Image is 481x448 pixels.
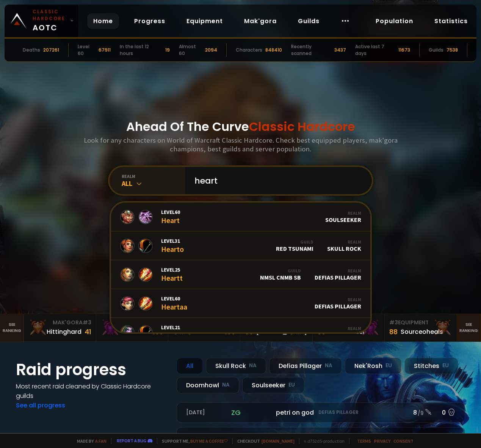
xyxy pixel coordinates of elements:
div: Defias Pillager [315,325,361,339]
div: Stitches [404,358,458,374]
div: Heartt [161,266,183,283]
div: 848410 [265,47,282,53]
h3: Look for any characters on World of Warcraft Classic Hardcore. Check best equipped players, mak'g... [81,136,401,153]
a: Terms [357,438,371,444]
span: Level 25 [161,266,183,273]
span: Made by [72,438,107,444]
small: Classic Hardcore [33,8,67,22]
div: All [177,358,203,374]
div: Equipment [389,319,452,327]
small: NA [222,381,230,389]
small: NA [325,362,332,369]
a: Report a bug [117,438,146,443]
div: Sourceoheals [401,327,443,336]
div: 67911 [99,47,111,53]
div: 41 [85,327,91,337]
div: 19 [165,47,170,53]
div: Doomhowl [177,377,239,393]
span: # 3 [83,319,91,326]
div: Hittinghard [47,327,81,336]
div: Realm [327,239,361,245]
div: Soulseeker [242,377,304,393]
div: Defias Pillager [315,268,361,281]
div: Hearto [161,237,184,254]
div: Soulseeker [325,210,361,223]
a: Level25HearttGuildnmsl cnmb sbRealmDefias Pillager [111,260,370,289]
div: In the last 12 hours [120,43,162,57]
div: Realm [315,297,361,302]
a: See all progress [16,401,65,410]
a: Equipment [180,13,229,29]
h1: Raid progress [16,358,168,382]
a: Progress [128,13,171,29]
div: Deaths [23,47,40,53]
span: Level 31 [161,237,184,244]
div: realm [122,173,185,179]
a: Mak'Gora#3Hittinghard41 [24,314,96,341]
a: Level31HeartoGuildRed TsunamiRealmSkull Rock [111,231,370,260]
a: Statistics [428,13,474,29]
div: Realm [315,325,361,331]
a: Home [87,13,119,29]
div: Characters [236,47,262,53]
input: Search a character... [190,167,363,194]
small: EU [385,362,392,369]
a: Level60HeartaaRealmDefias Pillager [111,289,370,318]
div: Red Tsunami [276,239,313,252]
div: Defias Pillager [315,297,361,310]
div: All [122,179,185,188]
div: Nek'Rosh [345,358,401,374]
div: 7538 [447,47,458,53]
a: [DOMAIN_NAME] [262,438,295,444]
a: Privacy [374,438,390,444]
span: # 3 [389,319,398,326]
a: Mak'gora [238,13,283,29]
div: Realm [315,268,361,274]
span: Level 60 [161,295,187,302]
a: Consent [393,438,414,444]
small: EU [288,381,295,389]
span: Classic Hardcore [249,118,355,135]
a: [DATE]roaqpetri on godDefias Pillager5 /60 [177,427,465,447]
div: Recently scanned [291,43,332,57]
div: Level 60 [78,43,96,57]
div: Almost 60 [179,43,202,57]
div: Heartaa [161,295,187,311]
span: Level 21 [161,324,190,331]
a: #3Equipment88Sourceoheals [385,314,457,341]
span: Support me, [157,438,228,444]
div: Mak'Gora [101,319,163,327]
div: Guilds [429,47,443,53]
a: Seeranking [457,314,481,341]
a: Level21HeartrotRealmDefias Pillager [111,318,370,347]
div: Guild [276,239,313,245]
div: Skull Rock [327,239,361,252]
span: Level 60 [161,209,180,215]
div: Heart [161,209,180,225]
h4: Most recent raid cleaned by Classic Hardcore guilds [16,382,168,401]
div: Realm [325,210,361,216]
div: nmsl cnmb sb [260,268,301,281]
div: Defias Pillager [269,358,342,374]
div: Mak'Gora [28,319,91,327]
div: Skull Rock [206,358,266,374]
div: Heartrot [161,324,190,340]
a: Classic HardcoreAOTC [5,5,78,37]
div: Guild [260,268,301,274]
a: Guilds [292,13,326,29]
div: 88 [389,327,398,337]
a: a fan [95,438,107,444]
small: NA [249,362,257,369]
a: Level60HeartRealmSoulseeker [111,203,370,231]
div: 3437 [334,47,346,53]
a: [DATE]zgpetri on godDefias Pillager8 /90 [177,402,465,423]
div: 207261 [43,47,59,53]
span: v. d752d5 - production [299,438,345,444]
span: Checkout [232,438,295,444]
a: Population [370,13,419,29]
div: 2094 [205,47,217,53]
div: Active last 7 days [355,43,395,57]
span: AOTC [33,8,67,33]
small: EU [442,362,449,369]
a: Buy me a coffee [190,438,228,444]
